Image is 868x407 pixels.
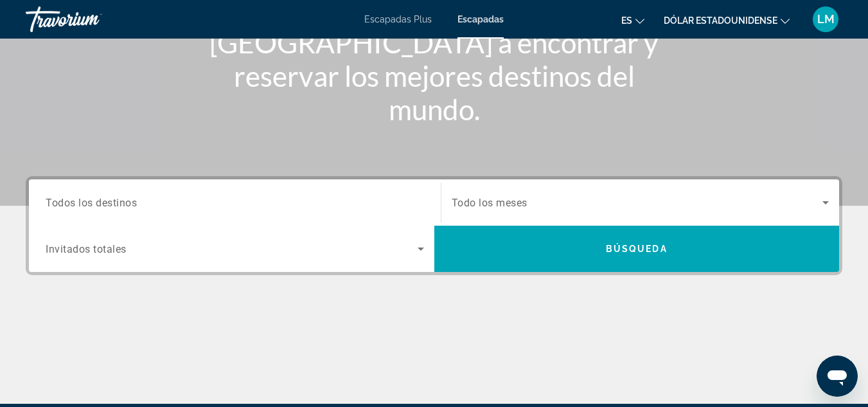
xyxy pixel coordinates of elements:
input: Select destination [46,195,424,211]
button: Menú de usuario [809,6,842,33]
span: Invitados totales [46,243,127,255]
button: Search [434,226,840,272]
a: Escapadas [457,14,504,24]
button: Cambiar moneda [664,11,790,30]
font: Dólar estadounidense [664,15,777,26]
font: es [621,15,632,26]
div: Search widget [29,179,839,272]
span: Todos los destinos [46,196,137,208]
iframe: Botón para iniciar la ventana de mensajería [817,356,858,397]
a: Escapadas Plus [364,14,432,24]
font: LM [817,12,835,26]
span: Todo los meses [452,197,527,209]
button: Cambiar idioma [621,11,644,30]
h1: [GEOGRAPHIC_DATA] a encontrar y reservar los mejores destinos del mundo. [193,26,675,126]
span: Búsqueda [606,244,668,254]
a: Travorium [26,3,154,36]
